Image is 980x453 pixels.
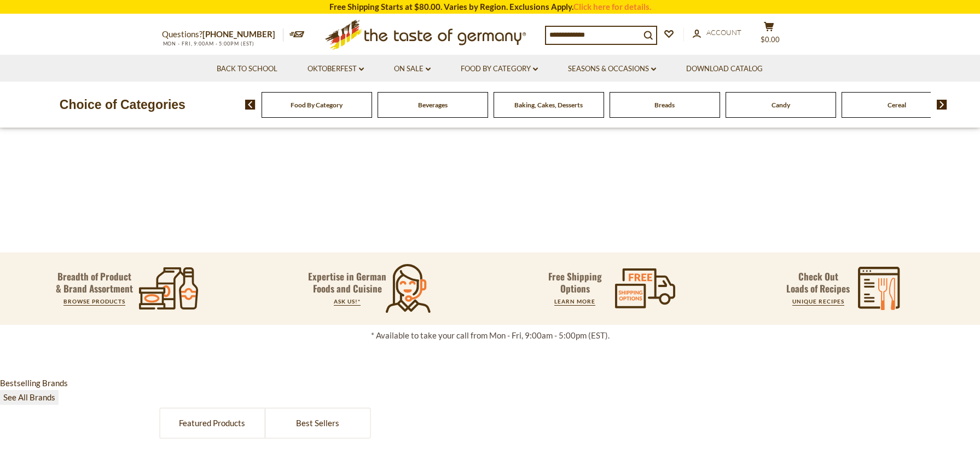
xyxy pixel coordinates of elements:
[202,29,275,39] a: [PHONE_NUMBER]
[63,298,125,305] a: BROWSE PRODUCTS
[217,63,277,75] a: Back to School
[654,101,675,109] a: Breads
[394,63,431,75] a: On Sale
[888,101,906,109] a: Cereal
[786,271,850,295] p: Check Out Loads of Recipes
[753,21,786,49] button: $0.00
[461,63,538,75] a: Food By Category
[706,28,741,37] span: Account
[334,298,361,305] a: ASK US!*
[162,27,283,42] p: Questions?
[308,271,387,295] p: Expertise in German Foods and Cuisine
[568,63,656,75] a: Seasons & Occasions
[308,63,364,75] a: Oktoberfest
[792,298,844,305] a: UNIQUE RECIPES
[554,298,595,305] a: LEARN MORE
[56,271,133,295] p: Breadth of Product & Brand Assortment
[539,271,611,295] p: Free Shipping Options
[162,41,255,47] span: MON - FRI, 9:00AM - 5:00PM (EST)
[761,35,780,44] span: $0.00
[686,63,763,75] a: Download Catalog
[573,2,651,12] a: Click here for details.
[160,409,264,438] a: Featured Products
[245,100,256,110] img: previous arrow
[291,101,343,109] a: Food By Category
[514,101,583,109] a: Baking, Cakes, Desserts
[772,101,790,109] a: Candy
[418,101,448,109] a: Beverages
[693,27,741,39] a: Account
[937,100,947,110] img: next arrow
[266,409,370,438] a: Best Sellers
